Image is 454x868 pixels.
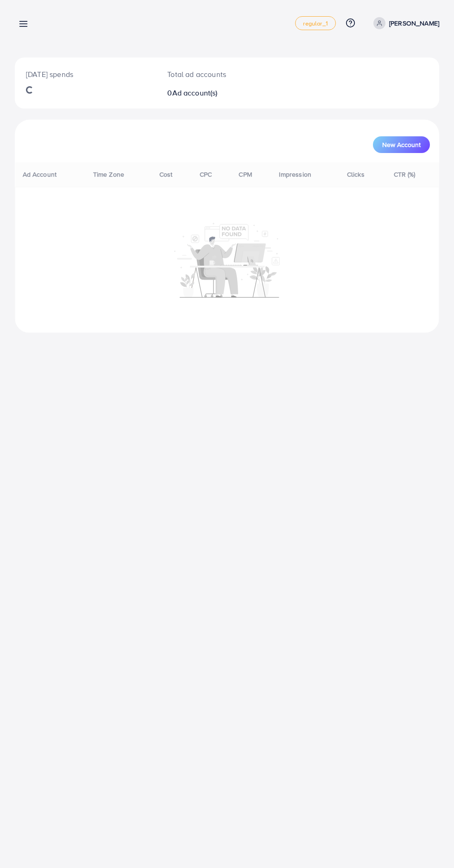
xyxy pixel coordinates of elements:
[172,88,218,98] span: Ad account(s)
[373,136,430,153] button: New Account
[389,18,439,29] p: [PERSON_NAME]
[303,20,328,26] span: regular_1
[370,17,439,29] a: [PERSON_NAME]
[26,69,145,80] p: [DATE] spends
[167,69,251,80] p: Total ad accounts
[167,89,251,97] h2: 0
[382,141,421,148] span: New Account
[295,16,335,30] a: regular_1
